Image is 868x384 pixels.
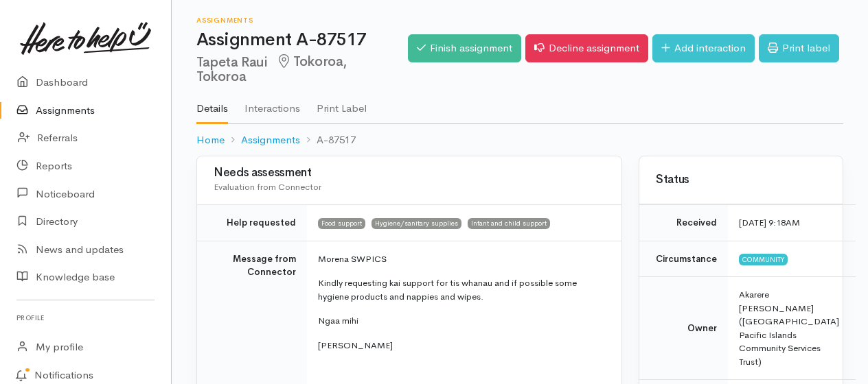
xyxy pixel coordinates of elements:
[318,252,605,266] p: Morena SWPICS
[196,30,408,50] h1: Assignment A-87517
[300,132,356,148] li: A-87517
[318,339,605,352] p: [PERSON_NAME]
[244,84,300,123] a: Interactions
[318,276,605,303] p: Kindly requesting kai support for tis whanau and if possible some hygiene products and nappies an...
[739,217,800,228] time: [DATE] 9:18AM
[16,309,155,327] h6: Profile
[318,218,365,229] span: Food support
[214,167,605,180] h3: Needs assessment
[468,218,550,229] span: Infant and child support
[639,277,728,380] td: Owner
[739,254,788,265] span: Community
[372,218,461,229] span: Hygiene/sanitary supplies
[639,241,728,277] td: Circumstance
[317,84,367,123] a: Print Label
[652,34,755,62] a: Add interaction
[197,205,307,241] td: Help requested
[196,54,408,85] h2: Tapeta Raui
[408,34,521,62] a: Finish assignment
[196,53,347,85] span: Tokoroa, Tokoroa
[739,289,839,368] span: Akarere [PERSON_NAME] ([GEOGRAPHIC_DATA] Pacific Islands Community Services Trust)
[525,34,648,62] a: Decline assignment
[241,132,300,148] a: Assignments
[196,16,408,24] h6: Assignments
[639,205,728,241] td: Received
[196,84,228,124] a: Details
[196,124,843,156] nav: breadcrumb
[214,181,321,193] span: Evaluation from Connector
[656,173,826,187] h3: Status
[318,314,605,328] p: Ngaa mihi
[196,132,225,148] a: Home
[759,34,839,62] a: Print label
